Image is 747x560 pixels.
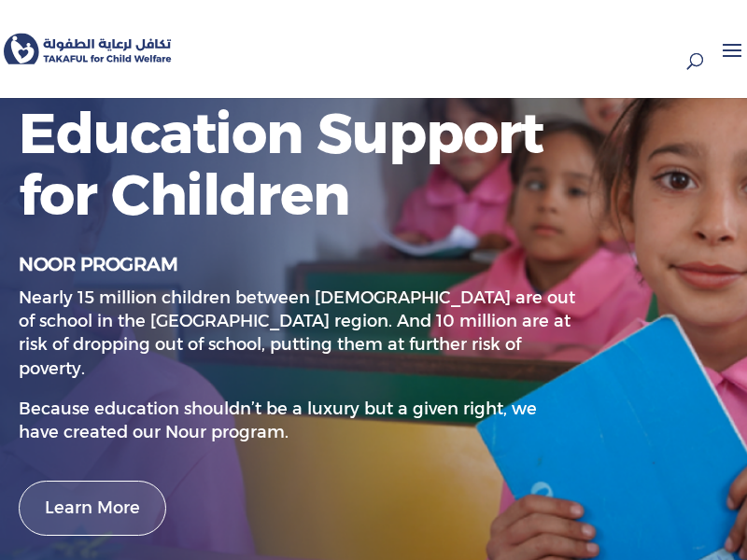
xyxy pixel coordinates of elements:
[19,481,166,536] a: Learn More
[19,287,579,398] p: Nearly 15 million children between [DEMOGRAPHIC_DATA] are out of school in the [GEOGRAPHIC_DATA] ...
[19,103,579,235] h1: Education Support for Children
[4,28,172,71] img: Takaful
[19,252,728,277] p: Noor Program
[19,398,579,444] p: Because education shouldn’t be a luxury but a given right, we have created our Nour program.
